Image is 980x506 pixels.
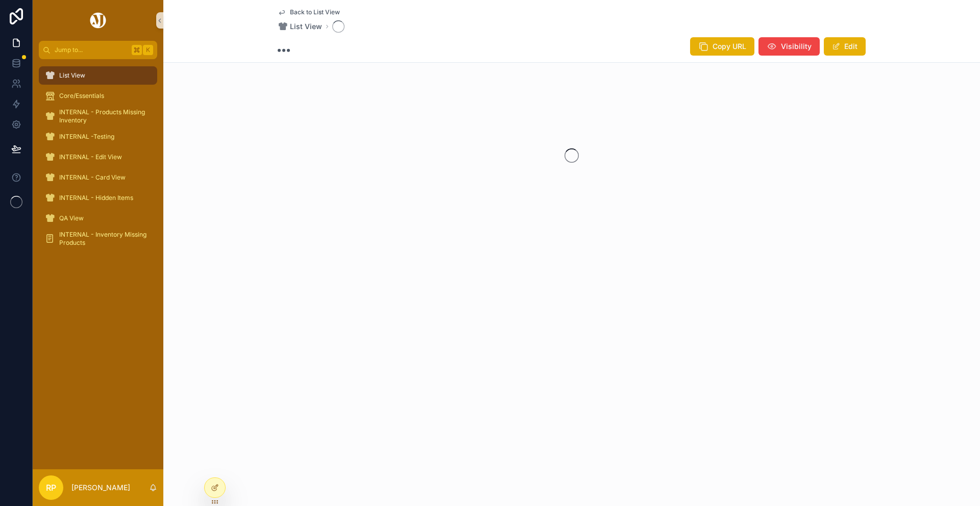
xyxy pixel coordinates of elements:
[39,209,157,227] a: QA View
[39,230,157,248] a: INTERNAL - Inventory Missing Products
[59,108,147,124] span: INTERNAL - Products Missing Inventory
[278,21,322,32] a: List View
[39,107,157,125] a: INTERNAL - Products Missing Inventory
[690,37,754,56] button: Copy URL
[39,148,157,166] a: INTERNAL - Edit View
[278,8,340,16] a: Back to List View
[55,46,128,54] span: Jump to...
[59,92,104,100] span: Core/Essentials
[39,87,157,105] a: Core/Essentials
[59,194,133,202] span: INTERNAL - Hidden Items
[59,71,85,80] span: List View
[39,66,157,85] a: List View
[59,231,147,247] span: INTERNAL - Inventory Missing Products
[46,482,56,494] span: RP
[290,21,322,32] span: List View
[824,37,866,56] button: Edit
[59,133,114,141] span: INTERNAL -Testing
[781,41,812,52] span: Visibility
[39,128,157,146] a: INTERNAL -Testing
[39,189,157,207] a: INTERNAL - Hidden Items
[713,41,746,52] span: Copy URL
[59,214,84,222] span: QA View
[39,41,157,59] button: Jump to...K
[88,12,108,29] img: App logo
[59,153,122,161] span: INTERNAL - Edit View
[144,46,152,54] span: K
[39,168,157,187] a: INTERNAL - Card View
[71,483,130,493] p: [PERSON_NAME]
[59,173,126,182] span: INTERNAL - Card View
[290,8,340,16] span: Back to List View
[758,37,820,56] button: Visibility
[33,59,163,261] div: scrollable content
